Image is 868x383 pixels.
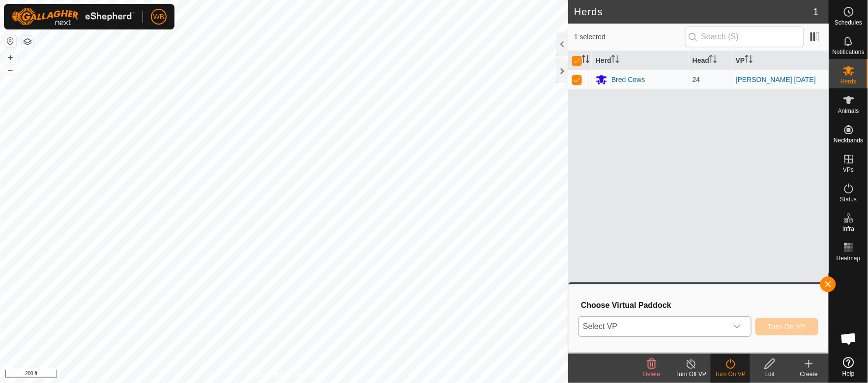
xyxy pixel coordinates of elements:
div: Bred Cows [611,75,645,85]
a: [PERSON_NAME] [DATE] [736,76,816,83]
button: Turn On VP [755,318,818,335]
span: Turn On VP [768,323,806,330]
span: Help [842,371,855,377]
a: Contact Us [294,370,323,379]
span: Schedules [835,20,862,26]
p-sorticon: Activate to sort [582,56,590,64]
span: 1 selected [574,32,685,42]
span: Herds [840,79,856,84]
button: Map Layers [22,36,33,48]
a: Open chat [834,324,864,354]
a: Help [829,353,868,381]
span: Heatmap [837,255,861,261]
p-sorticon: Activate to sort [745,56,753,64]
div: Turn On VP [711,370,750,379]
th: Head [689,51,732,70]
span: Select VP [579,317,727,336]
th: Herd [592,51,689,70]
span: 24 [693,76,700,83]
th: VP [732,51,829,70]
span: VPs [843,167,854,173]
span: Animals [838,108,859,114]
span: Status [840,196,857,202]
span: Neckbands [834,137,863,143]
button: – [4,64,16,76]
button: + [4,52,16,63]
div: Edit [750,370,789,379]
img: Gallagher Logo [12,8,135,26]
span: Delete [643,371,661,378]
p-sorticon: Activate to sort [709,56,717,64]
span: Notifications [833,49,865,55]
a: Privacy Policy [245,370,282,379]
p-sorticon: Activate to sort [611,56,619,64]
div: Turn Off VP [671,370,711,379]
span: Infra [842,226,854,232]
input: Search (S) [685,27,804,47]
span: WB [153,12,165,22]
button: Reset Map [4,35,16,47]
span: 1 [813,4,819,19]
div: Create [789,370,829,379]
h2: Herds [574,6,813,18]
div: dropdown trigger [727,317,747,336]
h3: Choose Virtual Paddock [581,301,818,310]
